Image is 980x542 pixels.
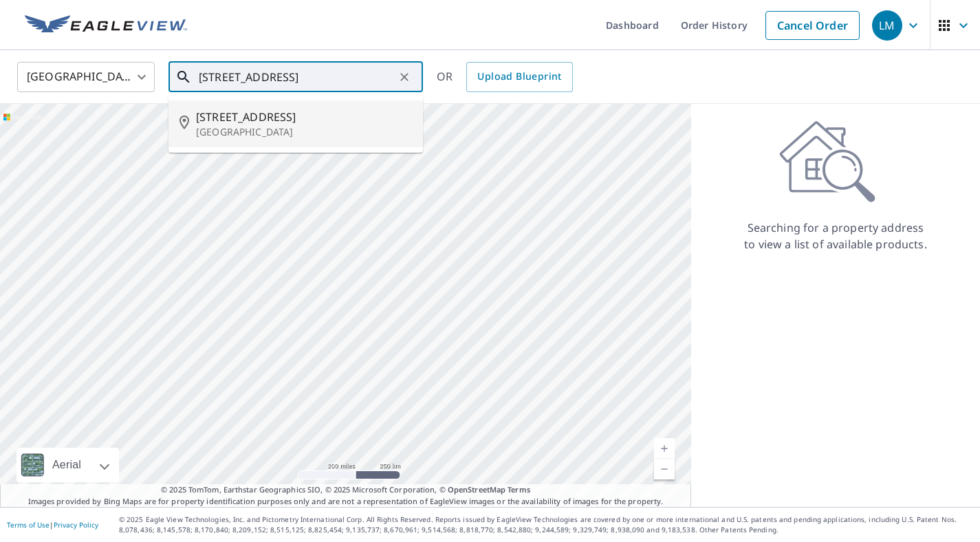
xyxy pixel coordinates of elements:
a: Terms of Use [7,520,50,530]
a: Cancel Order [765,11,860,40]
img: EV Logo [25,15,187,36]
button: Clear [395,67,414,87]
p: © 2025 Eagle View Technologies, Inc. and Pictometry International Corp. All Rights Reserved. Repo... [119,514,973,535]
div: LM [872,10,902,41]
a: OpenStreetMap [448,484,505,495]
div: Aerial [48,448,85,482]
a: Current Level 5, Zoom In [654,438,675,459]
a: Upload Blueprint [466,62,572,92]
p: | [7,521,98,529]
span: [STREET_ADDRESS] [196,109,412,125]
div: OR [437,62,573,92]
a: Terms [508,484,530,495]
a: Privacy Policy [54,520,98,530]
span: Upload Blueprint [477,68,561,85]
p: [GEOGRAPHIC_DATA] [196,125,412,139]
div: Aerial [17,448,119,482]
span: © 2025 TomTom, Earthstar Geographics SIO, © 2025 Microsoft Corporation, © [161,484,530,496]
a: Current Level 5, Zoom Out [654,459,675,479]
div: [GEOGRAPHIC_DATA] [17,58,155,96]
p: Searching for a property address to view a list of available products. [743,219,928,252]
input: Search by address or latitude-longitude [199,58,395,96]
